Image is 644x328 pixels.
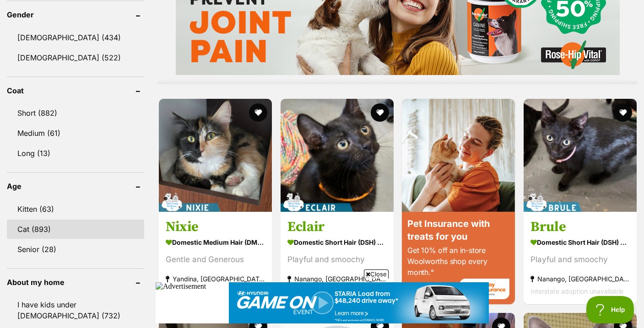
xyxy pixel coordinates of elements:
span: Interstate adoption unavailable [530,287,623,295]
a: Nixie Domestic Medium Hair (DMH) Cat Gentle and Generous Yandina, [GEOGRAPHIC_DATA] Interstate ad... [159,211,272,304]
div: Playful and smoochy [287,253,387,266]
strong: Domestic Short Hair (DSH) Cat [287,236,387,249]
button: favourite [249,103,267,122]
a: Senior (28) [7,240,144,259]
header: Coat [7,86,144,95]
strong: Domestic Medium Hair (DMH) Cat [166,236,265,249]
a: Eclair Domestic Short Hair (DSH) Cat Playful and smoochy Nanango, [GEOGRAPHIC_DATA] Interstate ad... [281,211,394,304]
header: Gender [7,11,144,19]
a: Medium (61) [7,124,144,143]
a: Short (882) [7,103,144,123]
h3: Brule [530,218,630,236]
header: About my home [7,278,144,286]
strong: Nanango, [GEOGRAPHIC_DATA] [530,273,630,285]
a: Kitten (63) [7,199,144,219]
button: favourite [370,103,389,122]
header: Age [7,182,144,190]
iframe: Help Scout Beacon - Open [586,296,635,323]
strong: Yandina, [GEOGRAPHIC_DATA] [166,273,265,285]
h3: Nixie [166,218,265,236]
img: Eclair - Domestic Short Hair (DSH) Cat [281,99,394,212]
img: Nixie - Domestic Medium Hair (DMH) Cat [159,99,272,212]
div: Gentle and Generous [166,253,265,266]
a: [DEMOGRAPHIC_DATA] (434) [7,28,144,47]
a: [DEMOGRAPHIC_DATA] (522) [7,48,144,67]
img: Brule - Domestic Short Hair (DSH) Cat [524,99,637,212]
strong: Nanango, [GEOGRAPHIC_DATA] [287,273,387,285]
iframe: Advertisement [156,282,489,323]
div: Playful and smoochy [530,253,630,266]
strong: Domestic Short Hair (DSH) Cat [530,236,630,249]
a: Brule Domestic Short Hair (DSH) Cat Playful and smoochy Nanango, [GEOGRAPHIC_DATA] Interstate ado... [524,211,637,304]
button: favourite [613,103,632,122]
a: I have kids under [DEMOGRAPHIC_DATA] (732) [7,295,144,325]
a: Long (13) [7,144,144,163]
span: Close [364,269,389,279]
a: Cat (893) [7,220,144,239]
h3: Eclair [287,218,387,236]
